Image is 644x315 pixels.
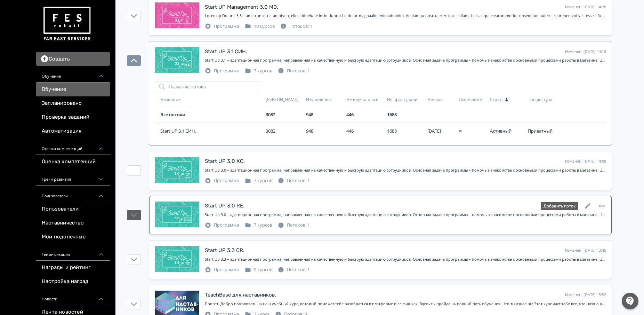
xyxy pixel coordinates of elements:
a: Пользователи [36,202,110,216]
div: Приватный [528,128,565,135]
span: Начало [427,97,443,103]
div: 10 курсов [245,23,275,30]
div: Изменен: [DATE] 15:52 [565,292,606,298]
span: Окончание [459,97,482,103]
div: 446 [346,128,384,135]
a: Мои подопечные [36,230,110,244]
div: Тип доступа [528,97,565,103]
div: [PERSON_NAME] [266,97,303,103]
div: Программа [205,23,239,30]
a: Автоматизация [36,124,110,138]
div: Потоков: 1 [278,222,310,229]
div: Программа [205,68,239,74]
div: 3082 [266,111,303,118]
a: Обучение [36,82,110,96]
div: Start UP 3.0 RE. [205,202,244,210]
div: Потоков: 1 [278,266,310,273]
div: Не изучили все [346,97,384,103]
span: Статус [490,97,504,103]
a: Наставничество [36,216,110,230]
div: Потоков: 1 [280,23,312,30]
div: Программа [205,177,239,184]
a: Настройка наград [36,275,110,289]
div: Start Up Manager 3.0 – адаптационная программа, направленная на качественную и быструю адаптацию ... [205,13,606,19]
div: Start Up 3.0 – адаптационная программа, направленная на качественную и быструю адаптацию сотрудни... [205,212,606,218]
div: Активный [490,128,525,135]
div: Новости [36,289,110,305]
a: Оценка компетенций [36,155,110,169]
div: Start UP 3.3 CR. [205,246,244,254]
a: Награды и рейтинг [36,261,110,275]
img: https://files.teachbase.ru/system/account/57463/logo/medium-936fc5084dd2c598f50a98b9cbe0469a.png [42,4,92,44]
div: Изменен: [DATE] 14:18 [565,49,606,55]
div: Потоков: 1 [278,177,310,184]
div: Изменен: [DATE] 13:45 [565,247,606,253]
div: TeachBase для наставников. [205,291,276,299]
div: 7 курсов [245,68,272,74]
div: Пользователи [36,186,110,202]
div: 948 [306,128,344,135]
div: Привет! Добро пожаловать на наш учебный курс, который поможет тебе разобраться в платформе и ее ф... [205,301,606,307]
div: Start UP Management 3.0 МО. [205,3,278,11]
a: Запланировано [36,96,110,110]
div: Оценка компетенций [36,138,110,155]
div: Геймификация [36,244,110,261]
button: Добавить поток [541,202,578,210]
div: 9 курсов [245,266,272,273]
div: Изучили все [306,97,344,103]
div: Start Up 3.3 – адаптационная программа, направленная на качественную и быструю адаптацию сотрудни... [205,257,606,262]
div: Обучение [36,66,110,82]
a: Start UP 3.1 СИН. [160,128,263,135]
div: ∞ [459,128,487,135]
div: 1688 [387,128,425,135]
span: Название [160,97,181,103]
div: Start Up 3.1 – адаптационная программа, направленная на качественную и быструю адаптацию сотрудни... [205,57,606,63]
div: 7 курсов [245,222,272,229]
a: Проверка заданий [36,110,110,124]
div: 446 [346,111,384,118]
div: Не приступали [387,97,425,103]
button: Создать [36,52,110,66]
div: Треки развития [36,169,110,186]
div: 7 июля 2025 [427,128,456,135]
a: Все потоки [160,111,185,118]
div: Изменен: [DATE] 14:08 [565,158,606,164]
div: Изменен: [DATE] 14:28 [565,4,606,10]
div: 7 курсов [245,177,272,184]
div: Потоков: 1 [278,68,310,74]
div: Программа [205,266,239,273]
div: Start UP 3.0 ХС. [205,157,245,165]
div: 948 [306,111,344,118]
div: 1688 [387,111,425,118]
div: 3082 [266,128,303,135]
div: Start UP 3.1 СИН. [205,48,247,56]
div: Start Up 3.0 – адаптационная программа, направленная на качественную и быструю адаптацию сотрудни... [205,167,606,173]
div: Программа [205,222,239,229]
